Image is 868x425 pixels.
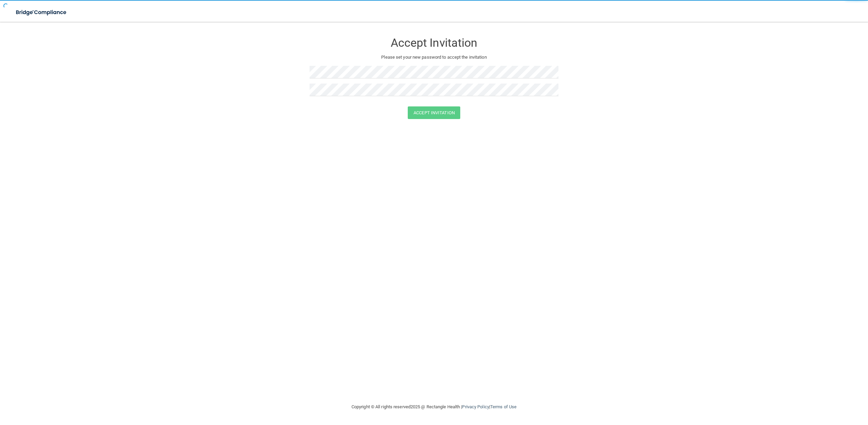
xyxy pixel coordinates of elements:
button: Accept Invitation [408,106,460,119]
p: Please set your new password to accept the invitation [315,53,553,61]
a: Terms of Use [490,404,517,409]
a: Privacy Policy [462,404,489,409]
div: Copyright © All rights reserved 2025 @ Rectangle Health | | [310,396,558,418]
img: bridge_compliance_login_screen.278c3ca4.svg [10,5,73,19]
h3: Accept Invitation [310,36,558,49]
